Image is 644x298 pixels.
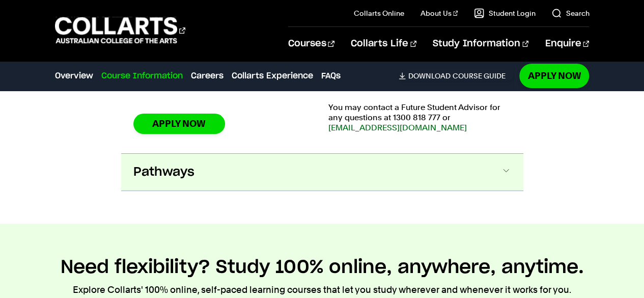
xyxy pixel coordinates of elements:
[399,71,513,80] a: DownloadCourse Guide
[133,164,194,180] span: Pathways
[519,64,589,88] a: Apply Now
[321,70,341,82] a: FAQs
[61,256,584,279] h2: Need flexibility? Study 100% online, anywhere, anytime.
[354,8,404,18] a: Collarts Online
[191,70,223,82] a: Careers
[351,27,416,61] a: Collarts Life
[328,102,511,133] p: You may contact a Future Student Advisor for any questions at 1300 818 777 or
[288,27,334,61] a: Courses
[55,70,93,82] a: Overview
[328,123,467,132] a: [EMAIL_ADDRESS][DOMAIN_NAME]
[232,70,313,82] a: Collarts Experience
[121,154,523,191] button: Pathways
[474,8,535,18] a: Student Login
[408,71,450,80] span: Download
[133,114,225,133] a: Apply Now
[55,16,185,45] div: Go to homepage
[421,8,458,18] a: About Us
[101,70,183,82] a: Course Information
[545,27,589,61] a: Enquire
[551,8,589,18] a: Search
[73,283,571,297] p: Explore Collarts' 100% online, self-paced learning courses that let you study wherever and whenev...
[433,27,528,61] a: Study Information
